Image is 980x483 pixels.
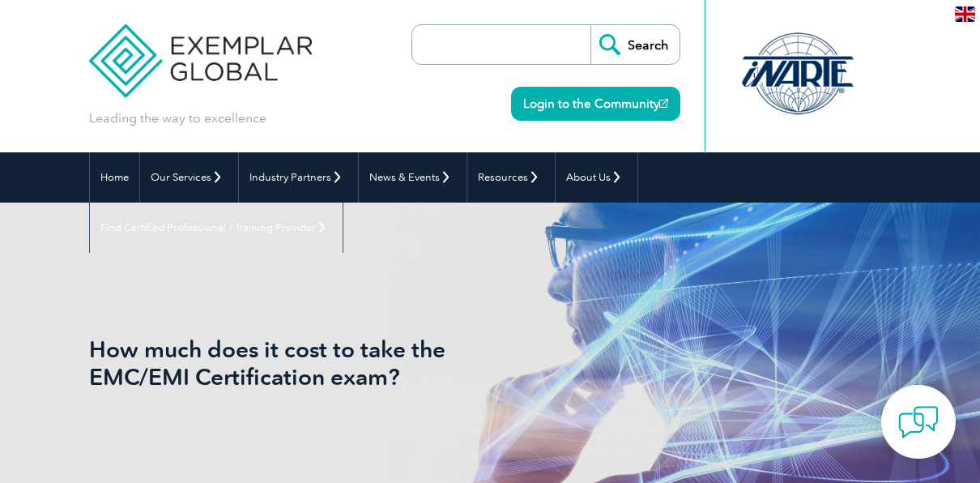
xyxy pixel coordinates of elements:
[511,87,680,121] a: Login to the Community
[89,336,530,391] h1: How much does it cost to take the EMC/EMI Certification exam?
[955,6,975,22] img: en
[590,25,680,64] input: Search
[467,152,555,203] a: Resources
[90,152,139,203] a: Home
[359,152,467,203] a: News & Events
[659,99,668,108] img: open_square.png
[556,152,637,203] a: About Us
[239,152,358,203] a: Industry Partners
[90,203,343,253] a: Find Certified Professional / Training Provider
[140,152,238,203] a: Our Services
[898,402,939,442] img: contact-chat.png
[89,109,266,127] p: Leading the way to excellence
